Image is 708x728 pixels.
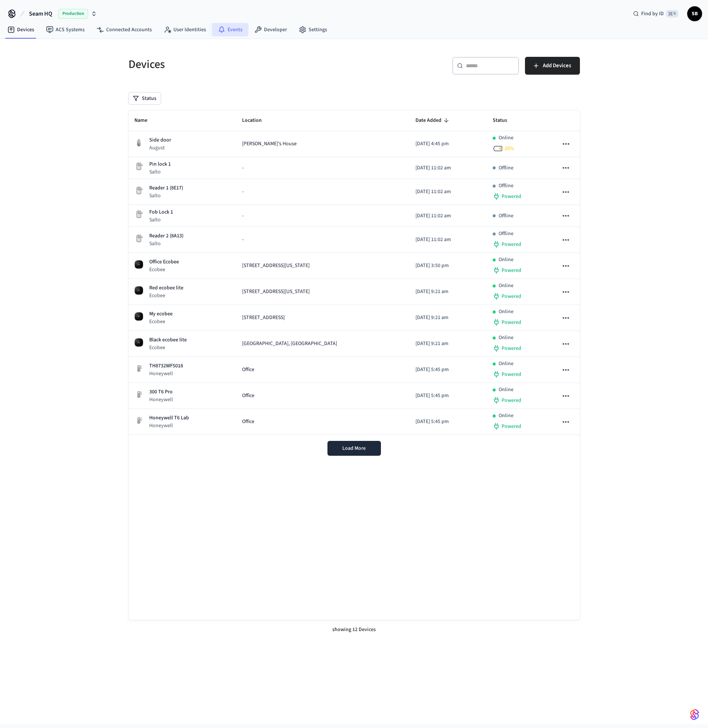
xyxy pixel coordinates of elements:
[499,134,513,142] p: Online
[502,241,521,248] span: Powered
[415,115,451,126] span: Date Added
[149,284,183,292] p: Red ecobee lite
[242,392,254,400] span: Office
[29,9,52,18] span: Seam HQ
[134,162,143,171] img: Placeholder Lock Image
[149,414,189,422] p: Honeywell T6 Lab
[134,115,157,126] span: Name
[149,208,173,216] p: Fob Lock 1
[499,230,513,238] p: Offline
[149,240,183,247] p: Salto
[242,262,310,270] span: [STREET_ADDRESS][US_STATE]
[242,236,244,244] span: -
[149,144,171,152] p: August
[149,362,183,370] p: TH8732WF5018
[499,386,513,394] p: Online
[134,186,143,195] img: Placeholder Lock Image
[128,110,580,435] table: sticky table
[502,319,521,326] span: Powered
[502,423,521,430] span: Powered
[149,344,187,351] p: Ecobee
[293,23,333,36] a: Settings
[415,262,481,270] p: [DATE] 3:50 pm
[134,286,143,295] img: ecobee_lite_3
[149,184,183,192] p: Reader 1 (8E17)
[149,292,183,299] p: Ecobee
[499,182,513,190] p: Offline
[502,397,521,404] span: Powered
[242,188,244,196] span: -
[40,23,91,36] a: ACS Systems
[525,57,580,75] button: Add Devices
[242,314,285,322] span: [STREET_ADDRESS]
[134,312,143,321] img: ecobee_lite_3
[149,266,179,273] p: Ecobee
[91,23,158,36] a: Connected Accounts
[149,258,179,266] p: Office Ecobee
[242,288,310,296] span: [STREET_ADDRESS][US_STATE]
[415,314,481,322] p: [DATE] 9:21 am
[242,164,244,172] span: -
[128,57,350,72] h5: Devices
[502,371,521,378] span: Powered
[493,115,517,126] span: Status
[158,23,212,36] a: User Identities
[502,293,521,300] span: Powered
[149,136,171,144] p: Side door
[505,145,514,152] span: 25 %
[242,115,271,126] span: Location
[327,441,381,456] button: Load More
[688,7,701,20] span: SB
[149,396,173,403] p: Honeywell
[149,232,183,240] p: Reader 2 (8A13)
[149,388,173,396] p: 300 T6 Pro
[499,282,513,290] p: Online
[690,709,699,721] img: SeamLogoGradient.69752ec5.svg
[1,23,40,36] a: Devices
[149,336,187,344] p: Black ecobee lite
[499,334,513,342] p: Online
[415,164,481,172] p: [DATE] 11:02 am
[502,345,521,352] span: Powered
[543,61,571,71] span: Add Devices
[134,234,143,243] img: Placeholder Lock Image
[242,366,254,374] span: Office
[415,188,481,196] p: [DATE] 11:02 am
[499,412,513,420] p: Online
[499,308,513,316] p: Online
[242,418,254,426] span: Office
[415,212,481,220] p: [DATE] 11:02 am
[149,160,171,168] p: Pin lock 1
[149,370,183,377] p: Honeywell
[502,193,521,200] span: Powered
[499,164,513,172] p: Offline
[149,318,173,325] p: Ecobee
[128,92,161,104] button: Status
[248,23,293,36] a: Developer
[641,10,664,17] span: Find by ID
[134,260,143,269] img: ecobee_lite_3
[627,7,684,20] div: Find by ID⌘ K
[415,140,481,148] p: [DATE] 4:45 pm
[242,340,337,348] span: [GEOGRAPHIC_DATA], [GEOGRAPHIC_DATA]
[415,288,481,296] p: [DATE] 9:21 am
[134,210,143,219] img: Placeholder Lock Image
[149,216,173,224] p: Salto
[134,390,143,399] img: thermostat_fallback
[502,267,521,274] span: Powered
[242,140,297,148] span: [PERSON_NAME]'s House
[415,418,481,426] p: [DATE] 5:45 pm
[666,10,678,17] span: ⌘ K
[149,168,171,176] p: Salto
[128,620,580,640] div: showing 12 Devices
[58,9,88,19] span: Production
[415,340,481,348] p: [DATE] 9:21 am
[342,445,366,452] span: Load More
[499,212,513,220] p: Offline
[134,138,143,147] img: August Wifi Smart Lock 3rd Gen, Silver, Front
[415,366,481,374] p: [DATE] 5:45 pm
[149,422,189,429] p: Honeywell
[149,310,173,318] p: My ecobee
[134,416,143,425] img: thermostat_fallback
[499,360,513,368] p: Online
